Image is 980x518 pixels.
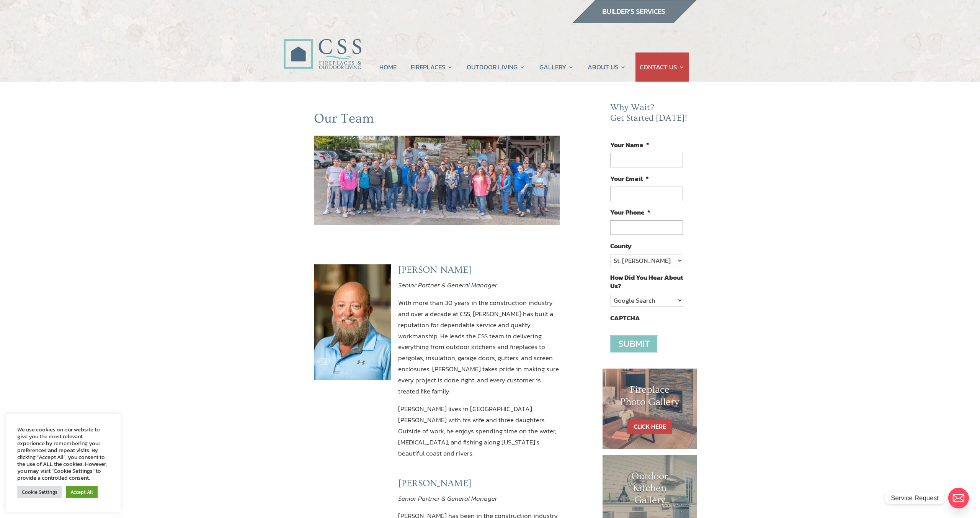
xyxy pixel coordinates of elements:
a: HOME [379,52,397,82]
label: Your Email [610,174,649,183]
h3: [PERSON_NAME] [398,478,559,493]
img: CSS Fireplaces & Outdoor Living (Formerly Construction Solutions & Supply)- Jacksonville Ormond B... [283,18,361,73]
em: Senior Partner & General Manager [398,493,497,503]
a: builder services construction supply [572,16,697,26]
a: Accept All [66,486,98,498]
h3: [PERSON_NAME] [398,264,559,280]
a: CLICK HERE [627,420,672,434]
a: GALLERY [539,52,574,82]
a: OUTDOOR LIVING [467,52,525,82]
h1: Our Team [314,111,560,131]
img: team2 [314,136,560,225]
p: [PERSON_NAME] lives in [GEOGRAPHIC_DATA][PERSON_NAME] with his wife and three daughters. Outside ... [398,403,559,459]
label: CAPTCHA [610,314,640,322]
a: FIREPLACES [411,52,453,82]
a: ABOUT US [588,52,626,82]
label: How Did You Hear About Us? [610,273,683,290]
h1: Outdoor Kitchen Gallery [618,470,681,510]
h2: Why Wait? Get Started [DATE]! [610,102,689,127]
input: Submit [610,335,658,352]
h1: Fireplace Photo Gallery [618,384,681,411]
a: CONTACT US [640,52,684,82]
a: Cookie Settings [17,486,62,498]
img: harley_2X3 [314,264,391,380]
a: Email [948,488,969,508]
p: With more than 30 years in the construction industry and over a decade at CSS, [PERSON_NAME] has ... [398,297,559,403]
em: Senior Partner & General Manager [398,280,497,290]
label: Your Phone [610,208,650,216]
label: County [610,242,632,250]
div: We use cookies on our website to give you the most relevant experience by remembering your prefer... [17,426,109,481]
label: Your Name [610,141,649,149]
